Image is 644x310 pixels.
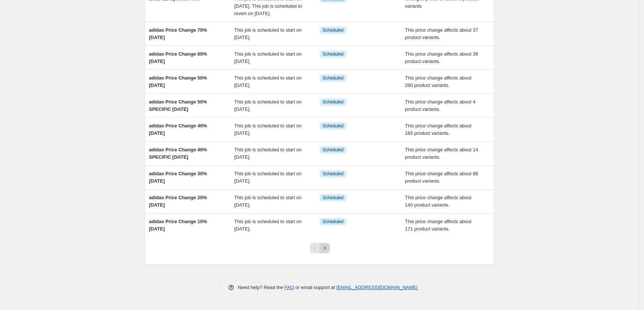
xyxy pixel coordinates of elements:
span: adidas Price Change 20% [DATE] [149,195,207,208]
span: This price change affects about 171 product variants. [405,219,471,232]
span: This price change affects about 260 product variants. [405,75,471,88]
span: This price change affects about 39 product variants. [405,51,478,64]
span: adidas Price Change 70% [DATE] [149,27,207,40]
span: Scheduled [323,171,344,177]
span: Scheduled [323,123,344,129]
span: Need help? Read the [238,285,285,290]
span: This job is scheduled to start on [DATE]. [234,147,302,160]
span: adidas Price Change 40% SPECIFIC [DATE] [149,147,207,160]
span: Scheduled [323,75,344,81]
span: adidas Price Change 10% [DATE] [149,219,207,232]
span: This price change affects about 37 product variants. [405,27,478,40]
span: adidas Price Change 40% [DATE] [149,123,207,136]
span: Scheduled [323,27,344,33]
nav: Pagination [310,243,330,253]
span: adidas Price Change 30% [DATE] [149,171,207,184]
span: This job is scheduled to start on [DATE]. [234,219,302,232]
span: Scheduled [323,195,344,201]
span: or email support at [294,285,337,290]
a: [EMAIL_ADDRESS][DOMAIN_NAME] [337,285,418,290]
span: This price change affects about 14 product variants. [405,147,478,160]
span: This job is scheduled to start on [DATE]. [234,27,302,40]
span: Scheduled [323,99,344,105]
span: This job is scheduled to start on [DATE]. [234,171,302,184]
span: This job is scheduled to start on [DATE]. [234,99,302,112]
span: This job is scheduled to start on [DATE]. [234,123,302,136]
span: This price change affects about 88 product variants. [405,171,478,184]
span: Scheduled [323,51,344,57]
span: This price change affects about 4 product variants. [405,99,476,112]
button: Next [320,243,330,253]
span: This job is scheduled to start on [DATE]. [234,51,302,64]
span: Scheduled [323,147,344,153]
span: This price change affects about 140 product variants. [405,195,471,208]
span: adidas Price Change 50% SPECIFIC [DATE] [149,99,207,112]
span: This job is scheduled to start on [DATE]. [234,75,302,88]
span: This price change affects about 165 product variants. [405,123,471,136]
span: Scheduled [323,219,344,225]
span: This job is scheduled to start on [DATE]. [234,195,302,208]
span: adidas Price Change 60% [DATE] [149,51,207,64]
a: FAQ [285,285,294,290]
span: adidas Price Change 50% [DATE] [149,75,207,88]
